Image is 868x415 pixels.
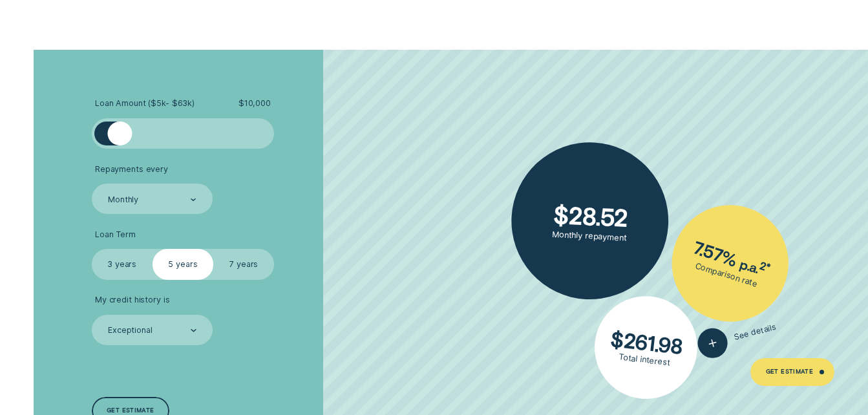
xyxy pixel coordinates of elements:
[92,249,153,279] label: 3 years
[95,295,170,305] span: My credit history is
[108,195,138,205] div: Monthly
[95,98,195,109] span: Loan Amount ( $5k - $63k )
[95,229,136,240] span: Loan Term
[734,322,778,343] span: See details
[95,164,168,175] span: Repayments every
[153,249,213,279] label: 5 years
[108,326,153,336] div: Exceptional
[750,358,834,385] a: Get Estimate
[238,98,271,109] span: $ 10,000
[695,312,780,361] button: See details
[213,249,274,279] label: 7 years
